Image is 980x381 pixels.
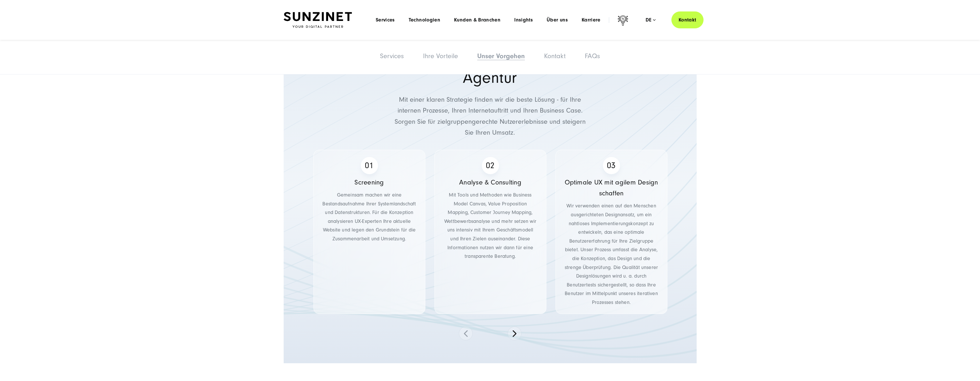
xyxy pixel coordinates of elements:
[564,177,659,199] h5: Optimale UX mit agilem Design schaffen
[547,17,568,23] a: Über uns
[376,17,395,23] a: Services
[322,191,417,243] p: Gemeinsam machen wir eine Bestandsaufnahme Ihrer Systemlandschaft und Datenstrukturen. Für die Ko...
[443,191,538,261] p: Mit Tools und Methoden wie Business Model Canvas, Value Proposition Mapping, Customer Journey Map...
[380,52,404,60] a: Services
[284,12,352,28] img: SUNZINET Full Service Digital Agentur
[477,52,525,60] a: Unser Vorgehen
[646,17,656,23] div: de
[671,11,704,28] a: Kontakt
[454,17,500,23] a: Kunden & Branchen
[585,52,600,60] a: FAQs
[409,17,440,23] a: Technologien
[564,202,659,307] p: Wir verwenden einen auf den Menschen ausgerichteten Designansatz, um ein nahtloses Implementierun...
[582,17,601,23] a: Karriere
[544,52,566,60] a: Kontakt
[443,177,538,188] h5: Analyse & Consulting
[423,52,458,60] a: Ihre Vorteile
[322,177,417,188] h5: Screening
[514,17,533,23] a: Insights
